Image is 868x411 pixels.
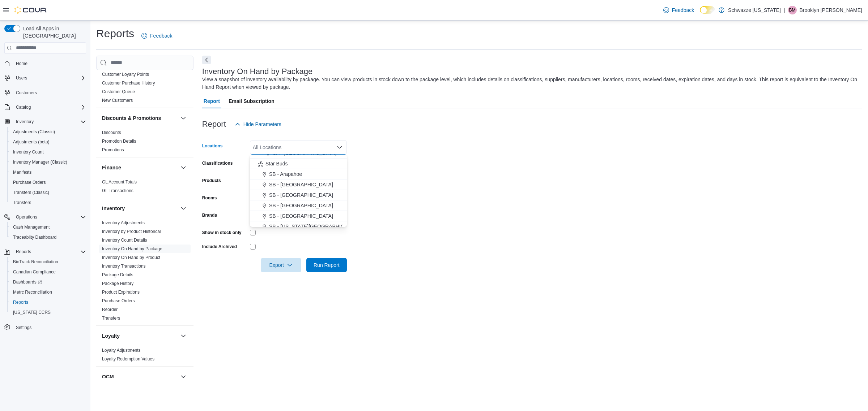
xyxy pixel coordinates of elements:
[102,205,125,212] h3: Inventory
[202,195,217,201] label: Rooms
[273,150,336,157] span: SA - [GEOGRAPHIC_DATA]
[7,222,89,232] button: Cash Management
[96,26,134,41] h1: Reports
[250,190,347,200] button: SB - [GEOGRAPHIC_DATA]
[7,257,89,267] button: BioTrack Reconciliation
[13,269,56,275] span: Canadian Compliance
[13,310,51,315] span: [US_STATE] CCRS
[13,117,86,126] span: Inventory
[800,6,863,14] p: Brooklyn [PERSON_NAME]
[10,148,86,156] span: Inventory Count
[229,94,275,108] span: Email Subscription
[150,32,172,39] span: Feedback
[102,264,146,269] a: Inventory Transactions
[13,159,67,165] span: Inventory Manager (Classic)
[96,219,193,325] div: Inventory
[7,147,89,157] button: Inventory Count
[102,114,161,122] h3: Discounts & Promotions
[7,157,89,167] button: Inventory Manager (Classic)
[250,179,347,190] button: SB - [GEOGRAPHIC_DATA]
[7,232,89,242] button: Traceabilty Dashboard
[232,117,284,131] button: Hide Parameters
[1,322,89,332] button: Settings
[179,332,188,340] button: Loyalty
[269,223,361,230] span: SB - [US_STATE][GEOGRAPHIC_DATA]
[96,128,193,157] div: Discounts & Promotions
[202,244,237,250] label: Include Archived
[7,177,89,187] button: Purchase Orders
[10,278,45,286] a: Dashboards
[102,130,121,135] span: Discounts
[13,323,34,332] a: Settings
[13,139,50,145] span: Adjustments (beta)
[102,164,121,171] h3: Finance
[13,200,31,205] span: Transfers
[13,279,42,285] span: Dashboards
[13,259,58,265] span: BioTrack Reconciliation
[20,25,86,39] span: Load All Apps in [GEOGRAPHIC_DATA]
[102,220,145,225] a: Inventory Adjustments
[10,298,31,307] a: Reports
[269,202,333,209] span: SB - [GEOGRAPHIC_DATA]
[337,144,342,150] button: Close list of options
[10,278,86,286] span: Dashboards
[10,138,52,146] a: Adjustments (beta)
[16,61,27,66] span: Home
[10,188,52,197] a: Transfers (Classic)
[10,178,86,187] span: Purchase Orders
[102,114,178,122] button: Discounts & Promotions
[102,147,124,152] a: Promotions
[102,332,178,339] button: Loyalty
[13,117,37,126] button: Inventory
[202,56,211,64] button: Next
[10,308,86,317] span: Washington CCRS
[250,200,347,211] button: SB - [GEOGRAPHIC_DATA]
[10,288,55,297] a: Metrc Reconciliation
[7,187,89,198] button: Transfers (Classic)
[1,212,89,222] button: Operations
[10,158,86,166] span: Inventory Manager (Classic)
[102,72,149,77] a: Customer Loyalty Points
[102,81,155,86] a: Customer Purchase History
[102,130,121,135] a: Discounts
[10,233,59,242] a: Traceabilty Dashboard
[314,261,340,269] span: Run Report
[10,188,86,197] span: Transfers (Classic)
[102,373,178,380] button: OCM
[179,204,188,213] button: Inventory
[14,7,47,14] img: Cova
[13,179,46,185] span: Purchase Orders
[13,299,28,305] span: Reports
[102,80,155,86] span: Customer Purchase History
[7,297,89,307] button: Reports
[10,268,59,276] a: Canadian Compliance
[13,224,50,230] span: Cash Management
[265,258,297,272] span: Export
[10,148,47,156] a: Inventory Count
[13,88,86,97] span: Customers
[16,249,31,255] span: Reports
[13,88,40,97] a: Customers
[250,211,347,221] button: SB - [GEOGRAPHIC_DATA]
[102,289,140,295] span: Product Expirations
[102,347,141,353] span: Loyalty Adjustments
[202,120,226,129] h3: Report
[13,149,44,155] span: Inventory Count
[13,59,30,68] a: Home
[102,229,161,234] span: Inventory by Product Historical
[102,237,147,243] span: Inventory Count Details
[1,102,89,112] button: Catalog
[16,75,27,81] span: Users
[16,104,31,110] span: Catalog
[10,258,86,266] span: BioTrack Reconciliation
[102,220,145,226] span: Inventory Adjustments
[7,287,89,297] button: Metrc Reconciliation
[7,198,89,208] button: Transfers
[13,190,49,195] span: Transfers (Classic)
[202,143,223,149] label: Locations
[102,179,137,185] span: GL Account Totals
[102,307,118,312] a: Reorder
[10,127,86,136] span: Adjustments (Classic)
